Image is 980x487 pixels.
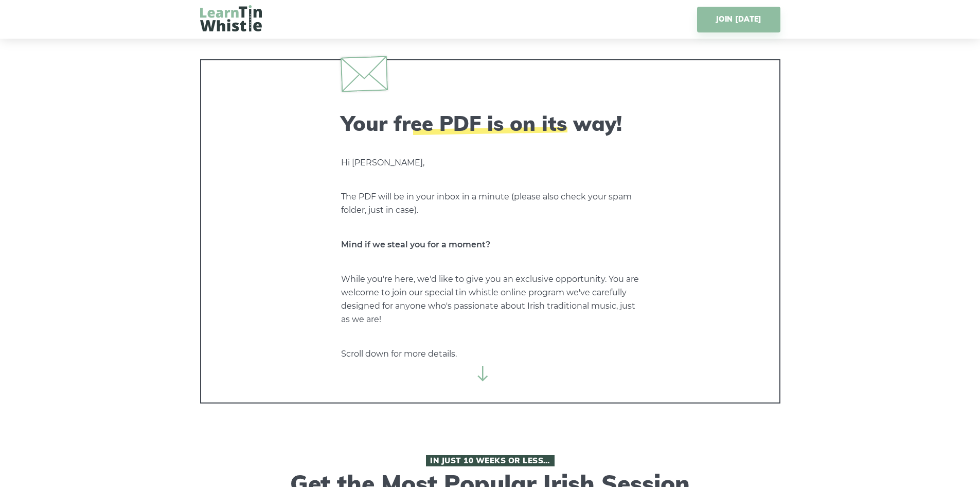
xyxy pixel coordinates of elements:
[341,190,639,217] p: The PDF will be in your inbox in a minute (please also check your spam folder, just in case).
[340,56,387,92] img: envelope.svg
[341,240,490,249] strong: Mind if we steal you for a moment?
[341,156,639,170] p: Hi [PERSON_NAME],
[341,111,639,136] h2: Your free PDF is on its way!
[697,7,780,32] a: JOIN [DATE]
[426,455,555,466] span: In Just 10 Weeks or Less…
[341,273,639,326] p: While you're here, we'd like to give you an exclusive opportunity. You are welcome to join our sp...
[200,5,262,31] img: LearnTinWhistle.com
[341,347,639,361] p: Scroll down for more details.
